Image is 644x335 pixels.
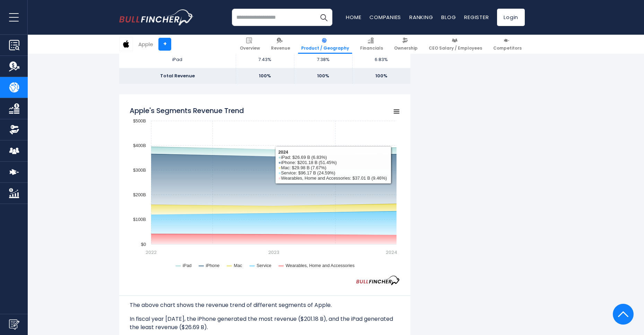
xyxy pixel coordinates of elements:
[441,14,456,21] a: Blog
[236,52,294,68] td: 7.43%
[236,68,294,84] td: 100%
[183,263,192,268] text: iPad
[206,263,220,268] text: iPhone
[130,102,400,276] svg: Apple's Segments Revenue Trend
[426,35,485,54] a: CEO Salary / Employees
[493,45,522,51] span: Competitors
[133,143,146,148] text: $400B
[141,242,146,247] text: $0
[158,38,171,51] a: +
[119,68,236,84] td: Total Revenue
[357,35,386,54] a: Financials
[315,9,332,26] button: Search
[271,45,290,51] span: Revenue
[360,45,383,51] span: Financials
[352,68,410,84] td: 100%
[394,45,418,51] span: Ownership
[346,14,361,21] a: Home
[133,192,146,197] text: $200B
[369,14,401,21] a: Companies
[130,301,400,309] p: The above chart shows the revenue trend of different segments of Apple.
[234,263,242,268] text: Mac
[256,263,271,268] text: Service
[268,249,279,256] text: 2023
[497,9,525,26] a: Login
[298,35,352,54] a: Product / Geography
[130,315,400,332] p: In fiscal year [DATE], the iPhone generated the most revenue ($201.18 B), and the iPad generated ...
[9,124,19,135] img: Ownership
[464,14,489,21] a: Register
[237,35,263,54] a: Overview
[119,9,194,25] img: bullfincher logo
[240,45,260,51] span: Overview
[119,9,194,25] a: Go to homepage
[130,106,244,115] tspan: Apple's Segments Revenue Trend
[352,52,410,68] td: 6.83%
[294,52,352,68] td: 7.38%
[490,35,525,54] a: Competitors
[133,118,146,123] text: $500B
[268,35,293,54] a: Revenue
[120,37,133,51] img: AAPL logo
[391,35,421,54] a: Ownership
[294,68,352,84] td: 100%
[286,263,355,268] text: Wearables, Home and Accessories
[119,52,236,68] td: iPad
[429,45,482,51] span: CEO Salary / Employees
[138,40,153,48] div: Apple
[386,249,397,256] text: 2024
[409,14,433,21] a: Ranking
[133,217,146,222] text: $100B
[146,249,157,256] text: 2022
[301,45,349,51] span: Product / Geography
[133,167,146,173] text: $300B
